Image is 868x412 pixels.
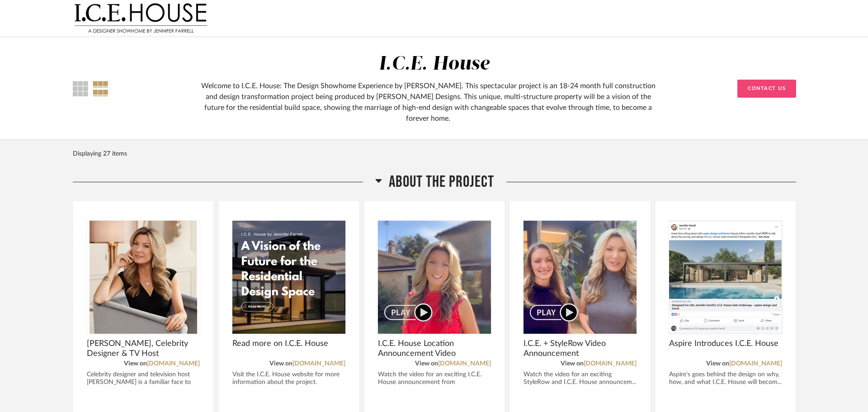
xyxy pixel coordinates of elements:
[87,221,200,334] img: undefined
[87,339,200,359] span: [PERSON_NAME], Celebrity Designer & TV Host
[584,360,637,367] a: [DOMAIN_NAME]
[415,360,438,367] span: View on
[669,221,782,334] img: undefined
[379,55,490,74] div: I.C.E. House
[147,360,200,367] a: [DOMAIN_NAME]
[232,371,345,386] div: Visit the I.C.E. House website for more information about the project.
[737,80,796,98] button: Contact Us
[706,360,729,367] span: View on
[561,360,584,367] span: View on
[73,0,208,37] img: 0bc54c3f-8c5e-4089-9e43-ccf3c665f5a9.png
[87,371,200,394] div: Celebrity designer and television host [PERSON_NAME] is a familiar face to audi...
[232,221,345,334] img: undefined
[378,339,491,359] span: I.C.E. House Location Announcement Video
[292,360,345,367] a: [DOMAIN_NAME]
[73,149,792,159] div: Displaying 27 items
[524,371,637,386] div: Watch the video for an exciting StyleRow and I.C.E. House announcem...
[438,360,491,367] a: [DOMAIN_NAME]
[378,371,491,394] div: Watch the video for an exciting I.C.E. House announcement from [PERSON_NAME]...
[269,360,292,367] span: View on
[524,339,637,359] span: I.C.E. + StyleRow Video Announcement
[524,221,637,334] img: undefined
[669,339,782,349] span: Aspire Introduces I.C.E. House
[378,221,491,334] img: undefined
[232,339,345,349] span: Read more on I.C.E. House
[124,360,147,367] span: View on
[669,371,782,386] div: Aspire's goes behind the design on why, how, and what I.C.E. House will becom...
[729,360,782,367] a: [DOMAIN_NAME]
[196,81,661,124] div: Welcome to I.C.E. House: The Design Showhome Experience by [PERSON_NAME]. This spectacular projec...
[389,172,494,192] span: ABOUT THE PROJECT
